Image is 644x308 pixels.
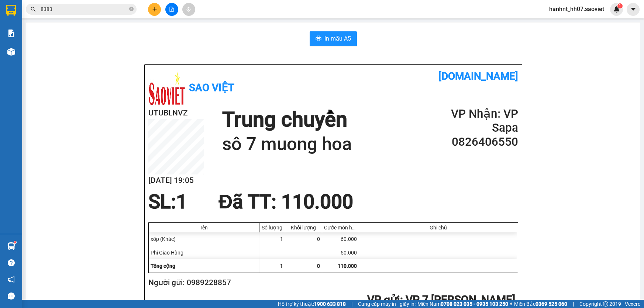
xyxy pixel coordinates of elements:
div: 0 [285,232,322,246]
span: close-circle [129,6,134,13]
span: copyright [603,301,608,307]
div: Phí Giao Hàng [149,246,259,259]
span: message [8,293,15,300]
img: logo.jpg [148,70,185,107]
span: Đã TT : 110.000 [218,190,353,213]
div: Số lượng [261,225,283,231]
span: Hỗ trợ kỹ thuật: [278,300,346,308]
div: Ghi chú [361,225,516,231]
button: aim [182,3,195,16]
div: xốp (Khác) [149,232,259,246]
button: plus [148,3,161,16]
span: SL: [148,190,176,213]
button: printerIn mẫu A5 [310,31,357,46]
h2: UTUBLNVZ [148,107,204,119]
div: Khối lượng [287,225,320,231]
span: close-circle [129,7,134,11]
strong: 0708 023 035 - 0935 103 250 [441,301,508,307]
div: 50.000 [322,246,359,259]
sup: 1 [617,3,623,8]
span: 1 [280,263,283,269]
div: Cước món hàng [324,225,357,231]
b: Sao Việt [189,82,234,94]
h1: Trung chuyển [222,107,352,132]
span: 1 [619,3,621,8]
h2: VP Nhận: VP Sapa [429,107,518,135]
span: Miền Bắc [514,300,567,308]
span: Miền Nam [417,300,508,308]
img: solution-icon [7,30,15,37]
span: In mẫu A5 [324,34,351,43]
img: warehouse-icon [7,242,15,250]
div: 60.000 [322,232,359,246]
div: 1 [259,232,285,246]
span: ⚪️ [510,302,512,305]
input: Tìm tên, số ĐT hoặc mã đơn [41,5,128,13]
strong: 0369 525 060 [535,301,567,307]
sup: 1 [14,241,16,243]
h1: sô 7 muong hoa [222,132,352,156]
span: question-circle [8,259,15,266]
img: warehouse-icon [7,48,15,56]
span: plus [152,7,157,12]
strong: 1900 633 818 [314,301,346,307]
span: aim [186,7,191,12]
h2: [DATE] 19:05 [148,174,204,187]
span: notification [8,276,15,283]
span: | [573,300,574,308]
h2: : VP 7 [PERSON_NAME] [148,293,515,308]
img: icon-new-feature [613,6,620,13]
b: [DOMAIN_NAME] [438,70,518,82]
span: Tổng cộng [151,263,175,269]
button: caret-down [627,3,640,16]
span: search [31,7,36,12]
span: | [351,300,352,308]
span: 1 [176,190,187,213]
div: Tên [151,225,257,231]
span: hanhnt_hh07.saoviet [543,4,610,14]
h2: Người gửi: 0989228857 [148,277,515,289]
button: file-add [165,3,178,16]
span: caret-down [630,6,637,13]
span: 0 [317,263,320,269]
span: VP gửi [367,293,400,306]
span: printer [316,35,321,42]
img: logo-vxr [6,5,16,16]
span: file-add [169,7,174,12]
span: 110.000 [338,263,357,269]
span: Cung cấp máy in - giấy in: [358,300,416,308]
h2: 0826406550 [429,135,518,149]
